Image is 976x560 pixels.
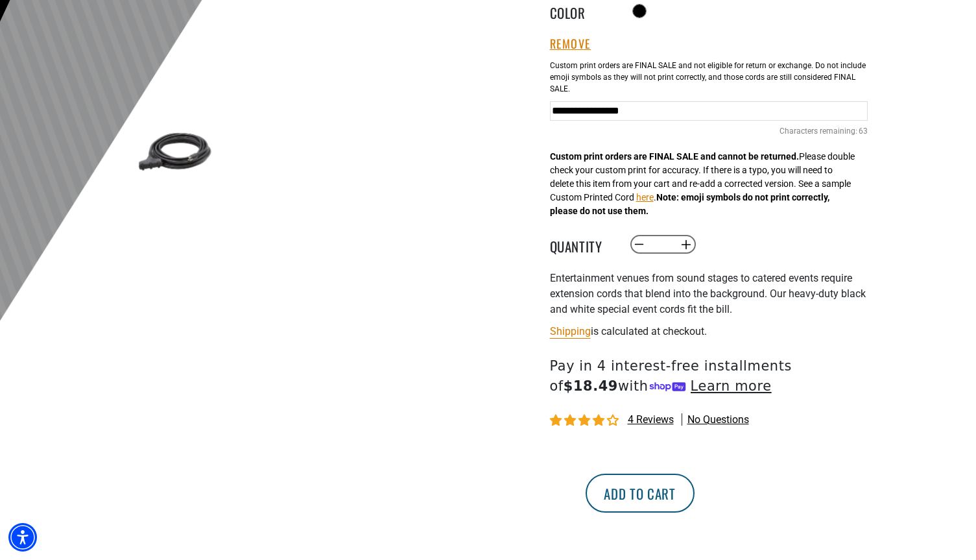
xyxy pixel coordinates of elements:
p: Entertainment venues from sound stages to catered events require extension cords that blend into ... [550,271,868,317]
button: Add to cart [586,474,695,513]
input: Text field [550,101,868,121]
span: No questions [687,413,749,427]
strong: Note: emoji symbols do not print correctly, please do not use them. [550,192,829,216]
button: Remove [550,37,591,51]
span: Characters remaining: [780,127,857,136]
div: Accessibility Menu [8,523,37,552]
img: black [137,114,213,189]
span: 4 reviews [628,413,674,426]
span: 3.75 stars [550,415,621,427]
legend: Color [550,3,615,19]
a: Shipping [550,325,591,337]
div: is calculated at checkout. [550,323,868,340]
span: 63 [859,125,868,137]
button: here [636,191,654,204]
label: Quantity [550,236,615,253]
